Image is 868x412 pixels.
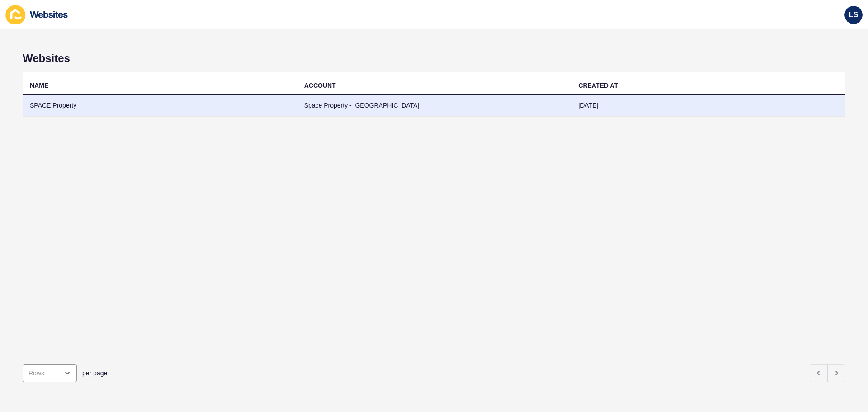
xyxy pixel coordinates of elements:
[82,369,107,378] span: per page
[23,52,845,65] h1: Websites
[571,95,845,117] td: [DATE]
[30,81,48,90] div: NAME
[304,81,336,90] div: ACCOUNT
[578,81,618,90] div: CREATED AT
[849,10,858,19] span: LS
[23,95,297,117] td: SPACE Property
[23,364,77,382] div: open menu
[297,95,571,117] td: Space Property - [GEOGRAPHIC_DATA]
